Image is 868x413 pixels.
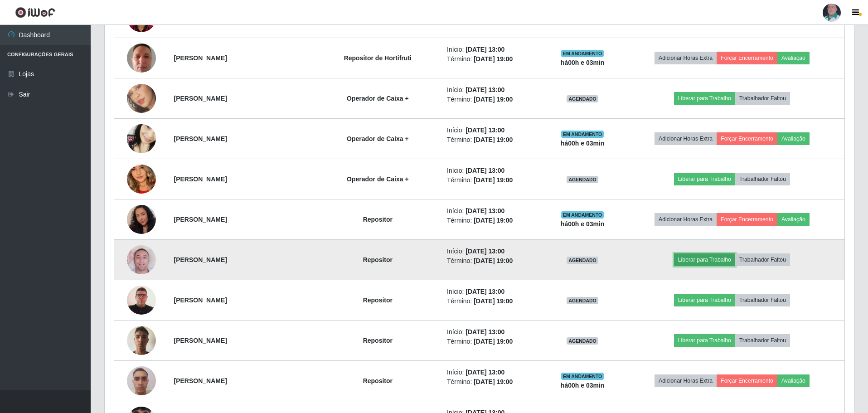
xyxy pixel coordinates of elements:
[561,59,605,66] strong: há 00 h e 03 min
[174,256,227,263] strong: [PERSON_NAME]
[777,213,810,226] button: Avaliação
[174,216,227,223] strong: [PERSON_NAME]
[127,321,156,360] img: 1750016209481.jpeg
[447,337,540,346] li: Término:
[447,175,540,185] li: Término:
[567,337,598,345] span: AGENDADO
[474,55,513,63] time: [DATE] 19:00
[466,167,504,174] time: [DATE] 13:00
[447,54,540,64] li: Término:
[777,132,810,145] button: Avaliação
[344,54,412,62] strong: Repositor de Hortifruti
[466,248,504,255] time: [DATE] 13:00
[447,126,540,135] li: Início:
[466,86,504,93] time: [DATE] 13:00
[127,279,156,321] img: 1746885131832.jpeg
[655,374,717,387] button: Adicionar Horas Extra
[447,135,540,145] li: Término:
[127,107,156,170] img: 1735568187482.jpeg
[447,85,540,95] li: Início:
[561,211,604,219] span: EM ANDAMENTO
[466,126,504,134] time: [DATE] 13:00
[717,213,777,226] button: Forçar Encerramento
[363,216,393,223] strong: Repositor
[363,377,393,384] strong: Repositor
[466,46,504,53] time: [DATE] 13:00
[447,256,540,266] li: Término:
[561,373,604,380] span: EM ANDAMENTO
[363,337,393,344] strong: Repositor
[447,377,540,387] li: Término:
[474,136,513,143] time: [DATE] 19:00
[567,95,598,102] span: AGENDADO
[717,374,777,387] button: Forçar Encerramento
[127,361,156,400] img: 1751476374327.jpeg
[447,216,540,225] li: Término:
[674,92,735,105] button: Liberar para Trabalho
[474,217,513,224] time: [DATE] 19:00
[447,368,540,377] li: Início:
[474,338,513,345] time: [DATE] 19:00
[174,337,227,344] strong: [PERSON_NAME]
[674,253,735,266] button: Liberar para Trabalho
[466,207,504,214] time: [DATE] 13:00
[474,378,513,385] time: [DATE] 19:00
[674,294,735,306] button: Liberar para Trabalho
[447,247,540,256] li: Início:
[735,294,790,306] button: Trabalhador Faltou
[466,288,504,295] time: [DATE] 13:00
[567,297,598,304] span: AGENDADO
[363,256,393,263] strong: Repositor
[777,52,810,64] button: Avaliação
[466,328,504,335] time: [DATE] 13:00
[561,382,605,389] strong: há 00 h e 03 min
[174,54,227,62] strong: [PERSON_NAME]
[447,45,540,54] li: Início:
[735,334,790,347] button: Trabalhador Faltou
[735,173,790,185] button: Trabalhador Faltou
[447,287,540,296] li: Início:
[447,206,540,216] li: Início:
[347,175,409,183] strong: Operador de Caixa +
[474,96,513,103] time: [DATE] 19:00
[347,95,409,102] strong: Operador de Caixa +
[174,175,227,183] strong: [PERSON_NAME]
[674,173,735,185] button: Liberar para Trabalho
[174,135,227,142] strong: [PERSON_NAME]
[466,369,504,376] time: [DATE] 13:00
[735,253,790,266] button: Trabalhador Faltou
[127,234,156,286] img: 1738470889443.jpeg
[735,92,790,105] button: Trabalhador Faltou
[561,140,605,147] strong: há 00 h e 03 min
[447,95,540,104] li: Término:
[567,176,598,183] span: AGENDADO
[127,148,156,211] img: 1748920057634.jpeg
[347,135,409,142] strong: Operador de Caixa +
[127,39,156,77] img: 1740505535016.jpeg
[447,296,540,306] li: Término:
[655,132,717,145] button: Adicionar Horas Extra
[655,52,717,64] button: Adicionar Horas Extra
[717,132,777,145] button: Forçar Encerramento
[363,296,393,304] strong: Repositor
[174,377,227,384] strong: [PERSON_NAME]
[561,131,604,138] span: EM ANDAMENTO
[674,334,735,347] button: Liberar para Trabalho
[174,95,227,102] strong: [PERSON_NAME]
[717,52,777,64] button: Forçar Encerramento
[127,73,156,124] img: 1725123414689.jpeg
[567,257,598,264] span: AGENDADO
[561,220,605,228] strong: há 00 h e 03 min
[474,257,513,264] time: [DATE] 19:00
[15,7,55,18] img: CoreUI Logo
[174,296,227,304] strong: [PERSON_NAME]
[561,50,604,57] span: EM ANDAMENTO
[447,327,540,337] li: Início:
[474,297,513,305] time: [DATE] 19:00
[777,374,810,387] button: Avaliação
[655,213,717,226] button: Adicionar Horas Extra
[447,166,540,175] li: Início:
[474,176,513,184] time: [DATE] 19:00
[127,201,156,238] img: 1753371469357.jpeg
